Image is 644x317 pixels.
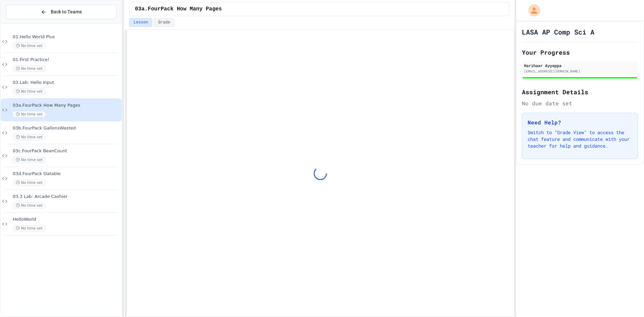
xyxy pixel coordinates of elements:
span: 03a.FourPack How Many Pages [13,103,120,108]
span: No time set [13,65,46,72]
span: Back to Teams [51,8,82,15]
span: 03.3 Lab: Arcade Cashier [13,194,120,200]
span: HelloWorld [13,217,120,222]
span: No time set [13,225,46,231]
h2: Your Progress [522,48,638,57]
span: No time set [13,202,46,209]
div: Harihaar Ayyappa [524,62,636,68]
span: No time set [13,134,46,140]
span: 03b.FourPack GallonsWasted [13,125,120,131]
span: 01.Hello World Plus [13,34,120,40]
span: No time set [13,179,46,186]
div: No due date set [522,99,638,107]
p: Switch to "Grade View" to access the chat feature and communicate with your teacher for help and ... [528,129,632,149]
span: 03.Lab: Hello Input [13,80,120,86]
span: No time set [13,88,46,95]
h1: LASA AP Comp Sci A [522,27,594,37]
button: Lesson [129,18,152,27]
h3: Need Help? [528,118,632,126]
div: [EMAIL_ADDRESS][DOMAIN_NAME] [524,69,636,74]
span: No time set [13,111,46,117]
button: Grade [154,18,174,27]
span: 03d.FourPack Datable [13,171,120,177]
span: No time set [13,157,46,163]
span: 03a.FourPack How Many Pages [135,5,222,13]
h2: Assignment Details [522,87,638,97]
span: 01.First Practice! [13,57,120,63]
span: No time set [13,43,46,49]
span: 03c.FourPack BeanCount [13,148,120,154]
div: My Account [521,3,542,18]
button: Back to Teams [6,5,116,19]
